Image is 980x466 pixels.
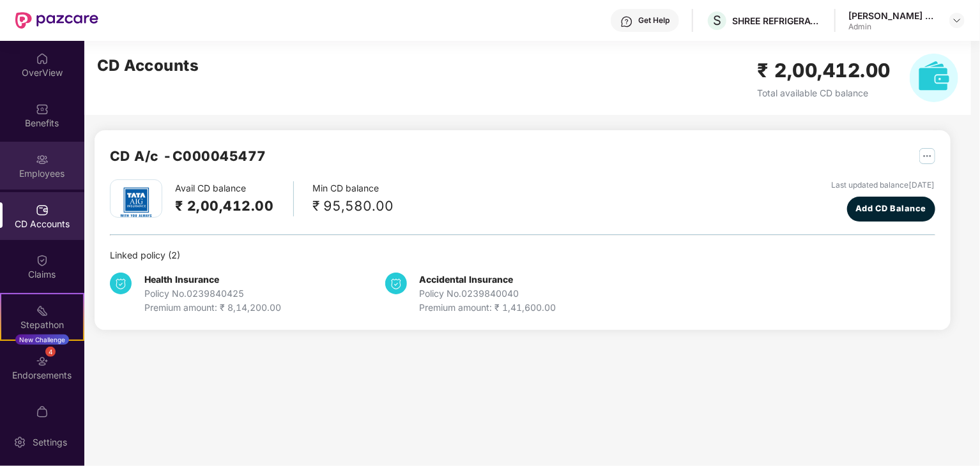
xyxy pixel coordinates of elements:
div: Get Help [638,15,670,26]
div: 4 [45,347,56,357]
button: Add CD Balance [847,197,935,222]
img: svg+xml;base64,PHN2ZyBpZD0iQ2xhaW0iIHhtbG5zPSJodHRwOi8vd3d3LnczLm9yZy8yMDAwL3N2ZyIgd2lkdGg9IjIwIi... [36,254,49,267]
img: svg+xml;base64,PHN2ZyBpZD0iRHJvcGRvd24tMzJ4MzIiIHhtbG5zPSJodHRwOi8vd3d3LnczLm9yZy8yMDAwL3N2ZyIgd2... [952,15,962,26]
div: Avail CD balance [175,181,294,216]
h2: CD A/c - C000045477 [110,146,266,167]
div: [PERSON_NAME] Kale [848,10,938,22]
div: Policy No. 0239840425 [144,287,281,301]
div: Linked policy ( 2 ) [110,248,935,262]
img: svg+xml;base64,PHN2ZyB4bWxucz0iaHR0cDovL3d3dy53My5vcmcvMjAwMC9zdmciIHdpZHRoPSIyMSIgaGVpZ2h0PSIyMC... [36,304,49,317]
div: ₹ 95,580.00 [313,195,394,216]
img: New Pazcare Logo [15,12,98,29]
img: svg+xml;base64,PHN2ZyBpZD0iRW1wbG95ZWVzIiB4bWxucz0iaHR0cDovL3d3dy53My5vcmcvMjAwMC9zdmciIHdpZHRoPS... [36,153,49,166]
div: Admin [848,22,938,32]
img: svg+xml;base64,PHN2ZyBpZD0iQ0RfQWNjb3VudHMiIGRhdGEtbmFtZT0iQ0QgQWNjb3VudHMiIHhtbG5zPSJodHRwOi8vd3... [36,204,49,216]
div: Settings [29,436,71,449]
img: svg+xml;base64,PHN2ZyB4bWxucz0iaHR0cDovL3d3dy53My5vcmcvMjAwMC9zdmciIHdpZHRoPSIzNCIgaGVpZ2h0PSIzNC... [110,273,132,294]
img: svg+xml;base64,PHN2ZyBpZD0iQmVuZWZpdHMiIHhtbG5zPSJodHRwOi8vd3d3LnczLm9yZy8yMDAwL3N2ZyIgd2lkdGg9Ij... [36,103,49,116]
b: Health Insurance [144,274,219,285]
img: svg+xml;base64,PHN2ZyBpZD0iSG9tZSIgeG1sbnM9Imh0dHA6Ly93d3cudzMub3JnLzIwMDAvc3ZnIiB3aWR0aD0iMjAiIG... [36,52,49,65]
h2: CD Accounts [97,54,199,78]
img: svg+xml;base64,PHN2ZyBpZD0iSGVscC0zMngzMiIgeG1sbnM9Imh0dHA6Ly93d3cudzMub3JnLzIwMDAvc3ZnIiB3aWR0aD... [620,15,633,28]
img: svg+xml;base64,PHN2ZyBpZD0iRW5kb3JzZW1lbnRzIiB4bWxucz0iaHR0cDovL3d3dy53My5vcmcvMjAwMC9zdmciIHdpZH... [36,355,49,368]
div: Premium amount: ₹ 8,14,200.00 [144,301,281,315]
h2: ₹ 2,00,412.00 [758,56,891,86]
h2: ₹ 2,00,412.00 [175,195,274,216]
b: Accidental Insurance [420,274,514,285]
img: svg+xml;base64,PHN2ZyBpZD0iU2V0dGluZy0yMHgyMCIgeG1sbnM9Imh0dHA6Ly93d3cudzMub3JnLzIwMDAvc3ZnIiB3aW... [13,436,26,449]
img: svg+xml;base64,PHN2ZyB4bWxucz0iaHR0cDovL3d3dy53My5vcmcvMjAwMC9zdmciIHdpZHRoPSIyNSIgaGVpZ2h0PSIyNS... [919,148,935,164]
div: New Challenge [15,334,69,345]
div: Stepathon [1,319,83,331]
img: tatag.png [114,180,158,225]
div: SHREE REFRIGERATIONS LIMITED [732,15,822,27]
div: Premium amount: ₹ 1,41,600.00 [420,301,556,315]
div: Min CD balance [313,181,394,216]
span: S [713,13,721,28]
img: svg+xml;base64,PHN2ZyB4bWxucz0iaHR0cDovL3d3dy53My5vcmcvMjAwMC9zdmciIHhtbG5zOnhsaW5rPSJodHRwOi8vd3... [910,54,958,102]
img: svg+xml;base64,PHN2ZyBpZD0iTXlfT3JkZXJzIiBkYXRhLW5hbWU9Ik15IE9yZGVycyIgeG1sbnM9Imh0dHA6Ly93d3cudz... [36,405,49,418]
img: svg+xml;base64,PHN2ZyB4bWxucz0iaHR0cDovL3d3dy53My5vcmcvMjAwMC9zdmciIHdpZHRoPSIzNCIgaGVpZ2h0PSIzNC... [385,273,407,294]
span: Add CD Balance [855,202,926,215]
div: Last updated balance [DATE] [832,179,935,192]
span: Total available CD balance [758,87,869,98]
div: Policy No. 0239840040 [420,287,556,301]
